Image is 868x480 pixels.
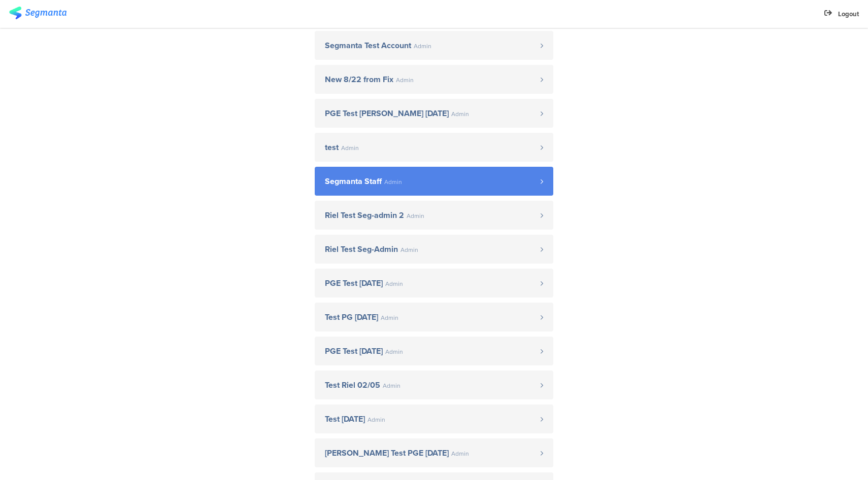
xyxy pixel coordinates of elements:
[325,347,383,355] span: PGE Test [DATE]
[451,111,469,117] span: Admin
[325,42,411,50] span: Segmanta Test Account
[407,213,424,219] span: Admin
[396,77,414,83] span: Admin
[315,235,553,264] a: Riel Test Seg-Admin Admin
[381,315,398,321] span: Admin
[315,303,553,331] a: Test PG [DATE] Admin
[325,245,398,253] span: Riel Test Seg-Admin
[325,109,449,118] span: PGE Test [PERSON_NAME] [DATE]
[838,9,859,19] span: Logout
[384,179,402,185] span: Admin
[325,76,393,84] span: New 8/22 from Fix
[385,281,403,287] span: Admin
[414,43,431,49] span: Admin
[315,99,553,128] a: PGE Test [PERSON_NAME] [DATE] Admin
[325,279,383,287] span: PGE Test [DATE]
[315,371,553,399] a: Test Riel 02/05 Admin
[451,451,469,457] span: Admin
[385,349,403,355] span: Admin
[325,143,339,152] span: test
[325,381,380,389] span: Test Riel 02/05
[341,145,359,151] span: Admin
[315,201,553,230] a: Riel Test Seg-admin 2 Admin
[325,177,382,186] span: Segmanta Staff
[383,383,400,389] span: Admin
[315,404,553,433] a: Test [DATE] Admin
[9,7,66,19] img: segmanta logo
[315,31,553,60] a: Segmanta Test Account Admin
[325,211,404,219] span: Riel Test Seg-admin 2
[325,313,378,321] span: Test PG [DATE]
[315,133,553,162] a: test Admin
[315,337,553,365] a: PGE Test [DATE] Admin
[315,167,553,196] a: Segmanta Staff Admin
[315,269,553,298] a: PGE Test [DATE] Admin
[368,417,385,423] span: Admin
[325,415,365,423] span: Test [DATE]
[325,449,449,457] span: [PERSON_NAME] Test PGE [DATE]
[400,247,418,253] span: Admin
[315,438,553,467] a: [PERSON_NAME] Test PGE [DATE] Admin
[315,65,553,94] a: New 8/22 from Fix Admin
